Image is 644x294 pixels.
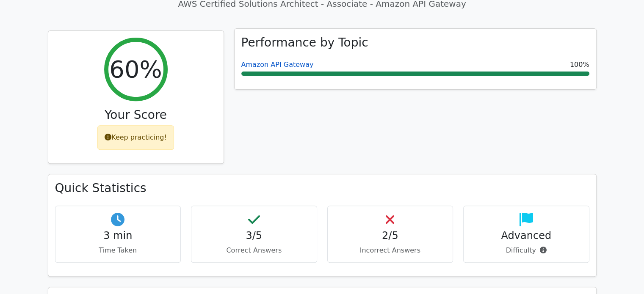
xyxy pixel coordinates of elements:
[470,245,582,256] p: Difficulty
[109,55,162,83] h2: 60%
[470,230,582,242] h4: Advanced
[62,245,174,256] p: Time Taken
[570,60,589,70] span: 100%
[198,230,310,242] h4: 3/5
[62,230,174,242] h4: 3 min
[198,245,310,256] p: Correct Answers
[334,230,446,242] h4: 2/5
[334,245,446,256] p: Incorrect Answers
[55,181,589,195] h3: Quick Statistics
[241,60,314,69] a: Amazon API Gateway
[241,36,368,50] h3: Performance by Topic
[55,108,217,122] h3: Your Score
[97,125,174,150] div: Keep practicing!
